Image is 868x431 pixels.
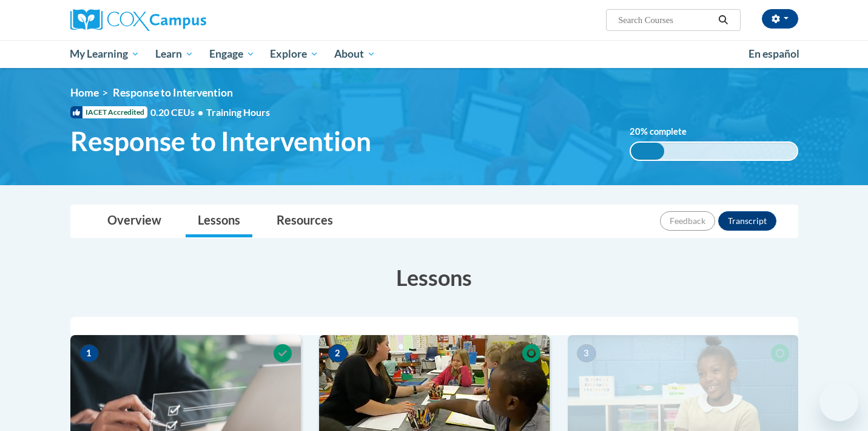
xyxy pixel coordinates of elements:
[577,344,596,362] span: 3
[79,344,99,362] span: 1
[70,86,99,99] a: Home
[326,40,383,68] a: About
[630,126,641,137] span: 20
[206,106,270,118] span: Training Hours
[660,211,715,231] button: Feedback
[270,47,318,61] span: Explore
[70,9,206,31] img: Cox Campus
[70,125,371,157] span: Response to Intervention
[113,86,233,99] span: Response to Intervention
[741,41,807,67] a: En español
[328,344,348,362] span: 2
[819,382,858,421] iframe: Button to launch messaging window
[155,47,193,61] span: Learn
[70,262,798,293] h3: Lessons
[631,143,664,160] div: 20%
[264,205,345,237] a: Resources
[714,13,732,27] button: Search
[70,47,140,61] span: My Learning
[70,106,147,118] span: IACET Accredited
[95,205,173,237] a: Overview
[201,40,263,68] a: Engage
[147,40,201,68] a: Learn
[52,40,816,68] div: Main menu
[62,40,148,68] a: My Learning
[186,205,252,237] a: Lessons
[198,106,203,118] span: •
[209,47,255,61] span: Engage
[630,125,699,138] label: % complete
[334,47,375,61] span: About
[70,9,301,31] a: Cox Campus
[749,47,799,60] span: En español
[617,13,714,27] input: Search Courses
[262,40,326,68] a: Explore
[762,9,798,29] button: Account Settings
[718,211,776,231] button: Transcript
[150,106,206,119] span: 0.20 CEUs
